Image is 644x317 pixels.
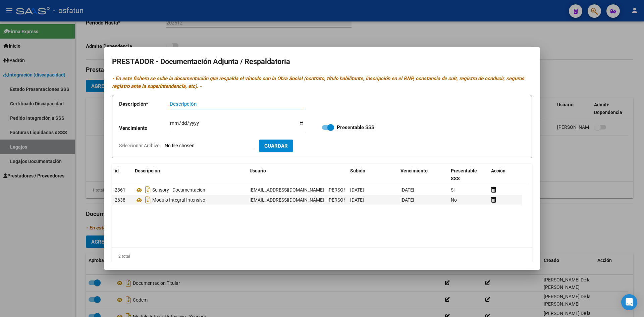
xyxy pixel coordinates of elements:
span: No [451,197,457,203]
i: - En este fichero se sube la documentación que respalda el vínculo con la Obra Social (contrato, ... [112,75,524,89]
p: Descripción [119,100,170,108]
span: Seleccionar Archivo [119,143,160,148]
span: Modulo Integral Intensivo [152,198,205,203]
span: [DATE] [350,197,364,203]
i: Descargar documento [144,195,152,205]
span: 2361 [115,187,125,193]
span: Presentable SSS [451,168,477,181]
span: Usuario [250,168,266,173]
span: Sí [451,187,454,193]
span: Sensory - Documentacion [152,188,205,193]
span: Descripción [135,168,160,173]
span: Vencimiento [400,168,428,173]
datatable-header-cell: Usuario [247,164,347,186]
span: [DATE] [350,187,364,193]
span: [DATE] [400,197,414,203]
datatable-header-cell: Descripción [132,164,247,186]
span: Subido [350,168,365,173]
span: Acción [491,168,505,173]
i: Descargar documento [144,184,152,195]
datatable-header-cell: id [112,164,132,186]
span: [EMAIL_ADDRESS][DOMAIN_NAME] - [PERSON_NAME] De la [PERSON_NAME] [250,197,411,203]
span: id [115,168,119,173]
strong: Presentable SSS [337,124,374,130]
button: Guardar [259,140,293,152]
datatable-header-cell: Subido [347,164,398,186]
div: 2 total [112,248,532,265]
h2: PRESTADOR - Documentación Adjunta / Respaldatoria [112,55,532,68]
span: 2638 [115,197,125,203]
span: [EMAIL_ADDRESS][DOMAIN_NAME] - [PERSON_NAME] De la [PERSON_NAME] [250,187,411,193]
span: Guardar [264,143,288,149]
div: Open Intercom Messenger [621,294,637,310]
span: [DATE] [400,187,414,193]
datatable-header-cell: Acción [488,164,522,186]
p: Vencimiento [119,124,170,132]
datatable-header-cell: Presentable SSS [448,164,488,186]
datatable-header-cell: Vencimiento [398,164,448,186]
